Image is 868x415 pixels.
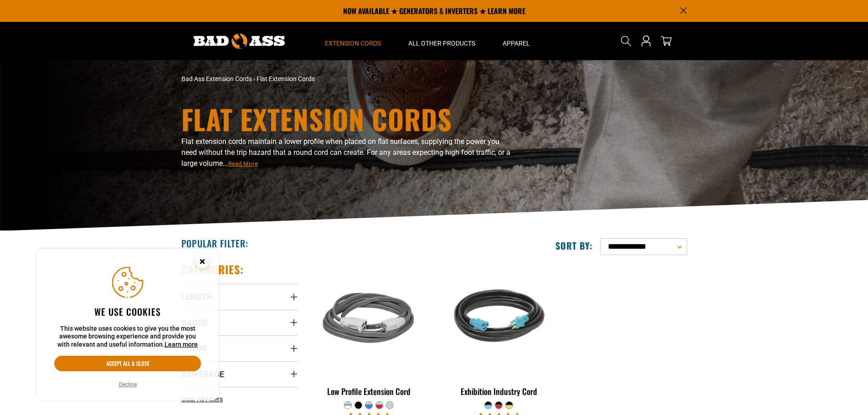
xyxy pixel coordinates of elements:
button: Decline [116,380,139,389]
a: black teal Exhibition Industry Cord [441,262,557,401]
span: All Other Products [408,39,475,47]
span: Read More [228,160,258,167]
summary: Length [181,284,298,309]
span: › [253,75,255,82]
summary: Color [181,335,298,361]
summary: All Other Products [395,22,489,60]
div: Exhibition Industry Cord [441,387,557,395]
span: Apparel [503,39,530,47]
h2: Popular Filter: [181,237,248,249]
summary: Extension Cords [311,22,395,60]
a: Bad Ass Extension Cords [181,75,252,82]
a: Learn more [164,341,198,348]
aside: Cookie Consent [36,249,219,401]
span: Clear All Filters [181,395,223,403]
summary: Gauge [181,310,298,335]
button: Accept all & close [54,356,201,371]
h1: Flat Extension Cords [181,105,514,133]
label: Sort by: [555,240,593,251]
span: Extension Cords [325,39,381,47]
img: grey & white [312,267,426,372]
summary: Amperage [181,361,298,387]
nav: breadcrumbs [181,74,514,84]
summary: Apparel [489,22,544,60]
p: This website uses cookies to give you the most awesome browsing experience and provide you with r... [54,325,201,349]
div: Low Profile Extension Cord [311,387,427,395]
span: Flat Extension Cords [257,75,315,82]
a: grey & white Low Profile Extension Cord [311,262,427,401]
h2: We use cookies [54,306,201,318]
img: black teal [442,267,556,372]
img: Bad Ass Extension Cords [194,34,285,49]
span: Flat extension cords maintain a lower profile when placed on flat surfaces, supplying the power y... [181,137,510,168]
summary: Search [619,34,633,48]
